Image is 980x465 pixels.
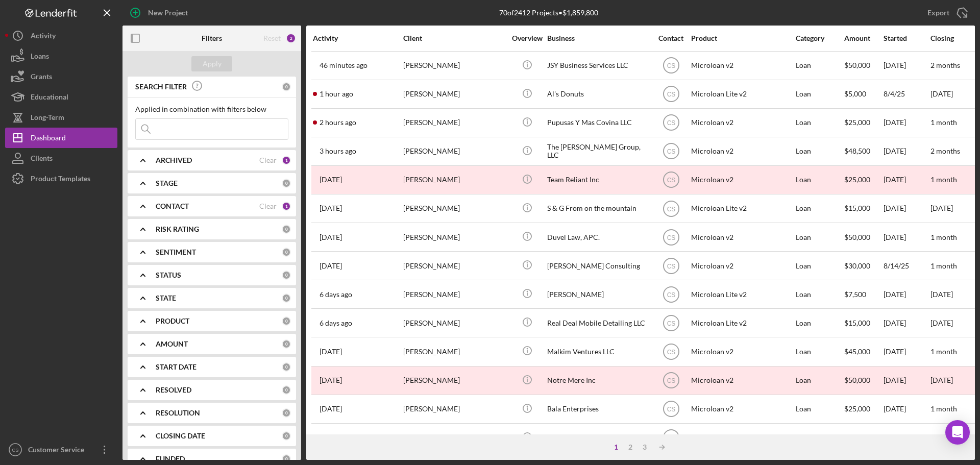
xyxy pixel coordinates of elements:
[31,107,64,130] div: Long-Term
[547,367,649,394] div: Notre Mere Inc
[156,248,196,256] b: SENTIMENT
[156,225,199,233] b: RISK RATING
[844,166,883,193] div: $25,000
[884,166,929,193] div: [DATE]
[691,138,793,165] div: Microloan v2
[667,406,675,413] text: CS
[844,109,883,136] div: $25,000
[796,81,843,108] div: Loan
[5,128,117,148] button: Dashboard
[156,340,188,348] b: AMOUNT
[844,396,883,423] div: $25,000
[282,179,291,188] div: 0
[5,66,117,87] button: Grants
[547,224,649,251] div: Duvel Law, APC.
[282,385,291,395] div: 0
[320,290,352,299] time: 2025-08-13 23:43
[156,317,189,325] b: PRODUCT
[403,281,505,308] div: [PERSON_NAME]
[5,148,117,168] button: Clients
[667,434,675,442] text: CS
[547,109,649,136] div: Pupusas Y Mas Covina LLC
[191,56,232,71] button: Apply
[796,109,843,136] div: Loan
[403,252,505,279] div: [PERSON_NAME]
[796,338,843,365] div: Loan
[156,455,185,463] b: FUNDED
[667,262,675,270] text: CS
[547,81,649,108] div: Al's Donuts
[203,56,222,71] div: Apply
[667,234,675,241] text: CS
[667,119,675,127] text: CS
[667,62,675,69] text: CS
[282,362,291,372] div: 0
[202,34,222,42] b: Filters
[31,87,68,110] div: Educational
[547,396,649,423] div: Bala Enterprises
[652,34,690,42] div: Contact
[403,338,505,365] div: [PERSON_NAME]
[403,396,505,423] div: [PERSON_NAME]
[499,9,598,17] div: 70 of 2412 Projects • $1,859,800
[31,148,53,171] div: Clients
[691,81,793,108] div: Microloan Lite v2
[156,432,205,440] b: CLOSING DATE
[930,146,960,155] time: 2 months
[623,443,638,451] div: 2
[547,52,649,79] div: JSY Business Services LLC
[5,87,117,107] a: Educational
[884,424,929,451] div: [DATE]
[156,179,178,187] b: STAGE
[156,409,200,417] b: RESOLUTION
[282,454,291,463] div: 0
[884,109,929,136] div: [DATE]
[844,281,883,308] div: $7,500
[282,316,291,326] div: 0
[156,156,192,164] b: ARCHIVED
[156,271,181,279] b: STATUS
[844,52,883,79] div: $50,000
[945,420,970,445] div: Open Intercom Messenger
[884,338,929,365] div: [DATE]
[844,195,883,222] div: $15,000
[31,128,66,151] div: Dashboard
[320,233,342,241] time: 2025-08-15 20:31
[5,439,117,460] button: CSCustomer Service
[508,34,546,42] div: Overview
[691,52,793,79] div: Microloan v2
[667,205,675,212] text: CS
[796,424,843,451] div: Loan
[691,338,793,365] div: Microloan v2
[259,156,277,164] div: Clear
[282,225,291,234] div: 0
[26,439,92,462] div: Customer Service
[930,347,957,356] time: 1 month
[844,34,883,42] div: Amount
[796,52,843,79] div: Loan
[403,224,505,251] div: [PERSON_NAME]
[691,34,793,42] div: Product
[796,396,843,423] div: Loan
[796,367,843,394] div: Loan
[282,431,291,440] div: 0
[691,367,793,394] div: Microloan v2
[930,118,957,127] time: 1 month
[667,377,675,384] text: CS
[667,148,675,155] text: CS
[609,443,623,451] div: 1
[796,224,843,251] div: Loan
[156,363,197,371] b: START DATE
[259,202,277,210] div: Clear
[403,81,505,108] div: [PERSON_NAME]
[844,424,883,451] div: $30,000
[884,252,929,279] div: 8/14/25
[5,107,117,128] button: Long-Term
[313,34,402,42] div: Activity
[930,290,953,299] time: [DATE]
[547,138,649,165] div: The [PERSON_NAME] Group, LLC
[547,166,649,193] div: Team Reliant Inc
[930,89,953,98] time: [DATE]
[320,176,342,184] time: 2025-08-17 16:53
